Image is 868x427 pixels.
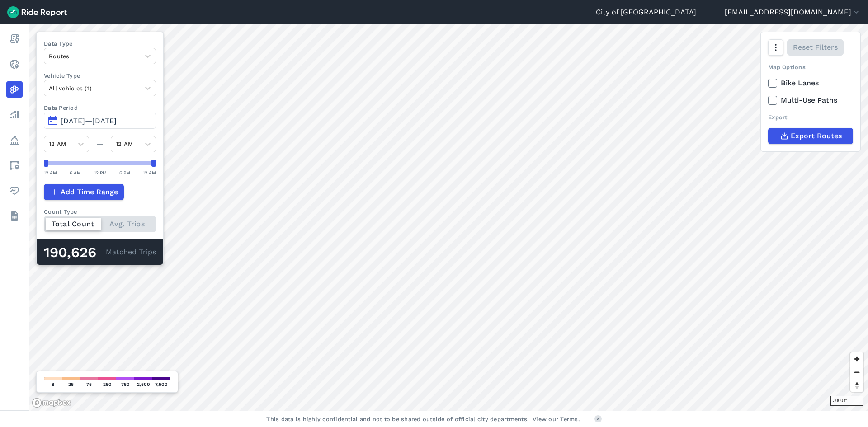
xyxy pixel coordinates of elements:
button: Add Time Range [44,184,124,200]
a: Report [6,31,23,47]
a: Policy [6,132,23,148]
a: View our Terms. [533,415,580,423]
label: Vehicle Type [44,71,156,80]
button: Reset Filters [787,39,844,56]
a: Health [6,183,23,199]
label: Data Period [44,103,156,112]
div: 12 AM [44,169,57,177]
div: Export [768,113,853,122]
img: Ride Report [7,6,67,18]
button: Export Routes [768,128,853,144]
span: Export Routes [791,131,842,141]
label: Multi-Use Paths [768,95,853,106]
label: Data Type [44,39,156,48]
a: Datasets [6,208,23,224]
span: Reset Filters [793,42,838,53]
a: Heatmaps [6,81,23,98]
button: [EMAIL_ADDRESS][DOMAIN_NAME] [725,7,861,18]
div: 6 PM [119,169,130,177]
a: Mapbox logo [32,398,71,408]
div: 3000 ft [830,396,863,406]
div: 190,626 [44,247,106,258]
label: Bike Lanes [768,78,853,89]
div: 6 AM [70,169,81,177]
div: — [89,139,111,150]
a: Realtime [6,56,23,72]
button: Reset bearing to north [850,379,863,392]
a: Analyze [6,107,23,123]
div: Count Type [44,207,156,216]
div: Matched Trips [37,239,163,265]
span: [DATE]—[DATE] [61,117,117,125]
span: Add Time Range [61,187,118,197]
div: 12 AM [143,169,156,177]
div: Map Options [768,63,853,71]
button: [DATE]—[DATE] [44,113,156,129]
a: Areas [6,157,23,174]
button: Zoom out [850,366,863,379]
button: Zoom in [850,352,863,366]
a: City of [GEOGRAPHIC_DATA] [596,7,696,18]
div: 12 PM [94,169,107,177]
canvas: Map [29,24,868,411]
